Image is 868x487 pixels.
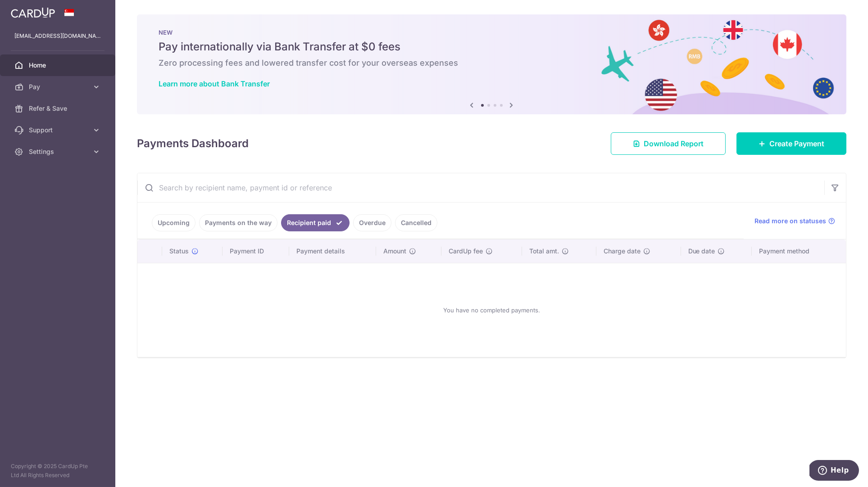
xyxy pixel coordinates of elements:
[754,216,826,225] span: Read more on statuses
[754,216,835,225] a: Read more on statuses
[137,135,249,152] h4: Payments Dashboard
[29,104,88,113] span: Refer & Save
[29,82,88,91] span: Pay
[159,29,825,36] p: NEW
[159,40,825,54] h5: Pay internationally via Bank Transfer at $0 fees
[148,271,835,350] div: You have no completed payments.
[383,247,406,256] span: Amount
[736,132,846,155] a: Create Payment
[29,126,88,135] span: Support
[449,247,483,256] span: CardUp fee
[159,79,270,88] a: Learn more about Bank Transfer
[644,138,704,149] span: Download Report
[611,132,726,155] a: Download Report
[137,173,824,202] input: Search by recipient name, payment id or reference
[809,460,859,482] iframe: Opens a widget where you can find more information
[353,214,391,231] a: Overdue
[289,239,376,263] th: Payment details
[159,58,825,68] h6: Zero processing fees and lowered transfer cost for your overseas expenses
[529,247,559,256] span: Total amt.
[199,214,277,231] a: Payments on the way
[688,247,715,256] span: Due date
[769,138,824,149] span: Create Payment
[152,214,195,231] a: Upcoming
[395,214,437,231] a: Cancelled
[752,239,846,263] th: Payment method
[29,61,88,70] span: Home
[281,214,350,231] a: Recipient paid
[223,239,290,263] th: Payment ID
[11,7,55,18] img: CardUp
[29,147,88,156] span: Settings
[14,32,101,41] p: [EMAIL_ADDRESS][DOMAIN_NAME]
[137,14,846,114] img: Bank transfer banner
[604,247,641,256] span: Charge date
[169,247,189,256] span: Status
